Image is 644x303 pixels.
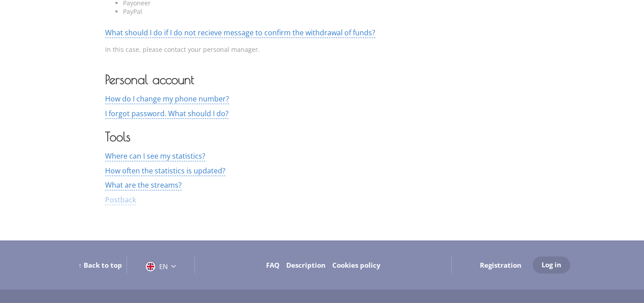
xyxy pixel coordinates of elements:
span: What are the streams? [105,180,182,190]
a: Description [286,261,326,269]
span: I forgot password. What should I do? [105,109,229,119]
li: PayPal [123,7,539,16]
h3: Tools [105,131,539,142]
span: What should I do if I do not recieve message to confirm the withdrawal of funds? [105,28,375,38]
span: How often the statistics is updated? [105,166,225,176]
span: Postback [105,195,136,205]
span: EN [159,262,168,271]
button: Log in [533,257,570,274]
h3: Personal account [105,74,539,85]
button: What are the streams? [105,181,182,189]
span: Where can I see my statistics? [105,151,205,161]
button: I forgot password. What should I do? [105,109,229,118]
button: Where can I see my statistics? [105,152,205,160]
button: How often the statistics is updated? [105,167,225,175]
a: ↑ Back to top [78,261,122,269]
a: Registration [480,261,521,269]
a: FAQ [266,261,280,269]
a: Cookies policy [332,261,381,269]
button: Postback [105,196,136,204]
span: How do I change my phone number? [105,94,229,104]
div: In this case, please contact your personal manager. [105,38,539,61]
button: What should I do if I do not recieve message to confirm the withdrawal of funds? [105,29,375,37]
button: How do I change my phone number? [105,95,229,103]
